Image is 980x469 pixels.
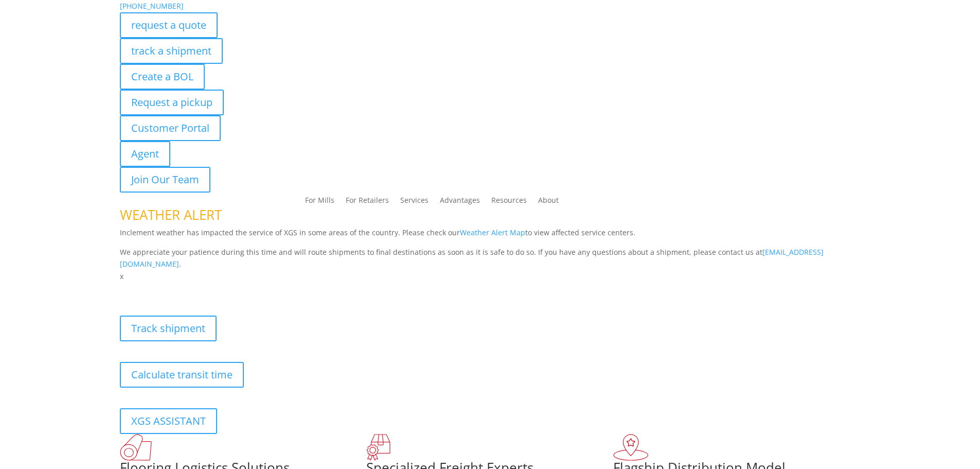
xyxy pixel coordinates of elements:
a: Services [400,197,429,208]
a: [PHONE_NUMBER] [120,1,184,11]
p: Inclement weather has impacted the service of XGS in some areas of the country. Please check our ... [120,227,861,246]
img: xgs-icon-total-supply-chain-intelligence-red [120,434,152,461]
a: request a quote [120,12,218,38]
p: x [120,270,861,283]
a: Customer Portal [120,115,221,141]
img: xgs-icon-focused-on-flooring-red [366,434,390,461]
a: About [538,197,559,208]
a: Weather Alert Map [460,228,525,237]
a: Resources [491,197,527,208]
a: Request a pickup [120,90,224,115]
a: For Retailers [346,197,389,208]
span: WEATHER ALERT [120,205,222,224]
a: Track shipment [120,316,217,341]
b: Visibility, transparency, and control for your entire supply chain. [120,284,349,294]
a: XGS ASSISTANT [120,408,217,434]
a: For Mills [305,197,334,208]
a: Create a BOL [120,64,205,90]
a: Advantages [440,197,480,208]
a: Calculate transit time [120,362,244,388]
img: xgs-icon-flagship-distribution-model-red [613,434,649,461]
a: Join Our Team [120,167,210,193]
a: track a shipment [120,38,223,64]
p: We appreciate your patience during this time and will route shipments to final destinations as so... [120,246,861,271]
a: Agent [120,141,170,167]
